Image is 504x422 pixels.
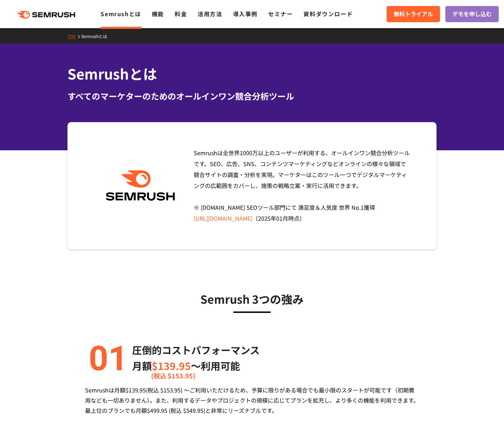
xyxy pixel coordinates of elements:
[175,10,187,18] a: 料金
[303,10,353,18] a: 資料ダウンロード
[394,10,433,19] span: 無料トライアル
[132,342,260,358] p: 圧倒的コストパフォーマンス
[268,10,293,18] a: セミナー
[445,6,499,22] a: デモを申し込む
[85,385,419,416] div: Semrushは月額$139.95(税込 $153.95) ～ご利用いただけるため、予算に限りがある場合でも最小限のスタートが可能です（初期費用なども一切ありません）。また、利用するデータやプロ...
[198,10,222,18] a: 活用方法
[132,358,260,374] p: 月額 〜利用可能
[102,170,179,201] img: Semrush
[194,214,252,222] a: [URL][DOMAIN_NAME]
[152,10,164,18] a: 機能
[67,63,437,84] h1: Semrushとは
[85,342,127,374] img: alt
[152,359,191,373] span: $139.95
[85,290,419,308] h3: Semrush 3つの強み
[101,10,141,18] a: Semrushとは
[194,149,410,222] span: Semrushは全世界1000万以上のユーザーが利用する、オールインワン競合分析ツールです。SEO、広告、SNS、コンテンツマーケティングなどオンラインの様々な領域で競合サイトの調査・分析を実現...
[151,368,195,384] span: (税込 $153.95)
[67,33,81,39] a: TOP
[67,90,437,102] div: すべてのマーケターのためのオールインワン競合分析ツール
[233,10,258,18] a: 導入事例
[452,10,492,19] span: デモを申し込む
[387,6,440,22] a: 無料トライアル
[81,33,112,39] a: Semrushとは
